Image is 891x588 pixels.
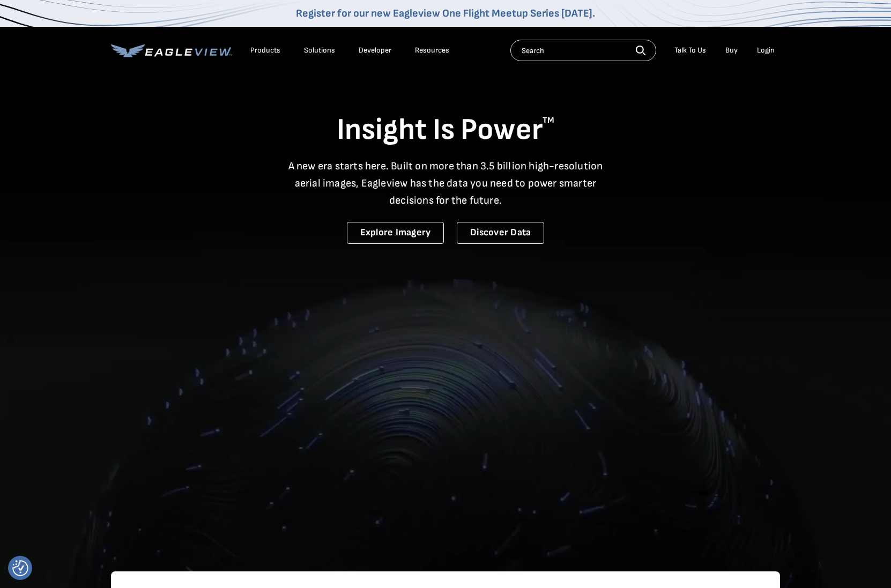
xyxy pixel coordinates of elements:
[281,158,610,209] p: A new era starts here. Built on more than 3.5 billion high-resolution aerial images, Eagleview ha...
[415,46,449,55] div: Resources
[296,7,595,20] a: Register for our new Eagleview One Flight Meetup Series [DATE].
[674,46,706,55] div: Talk To Us
[12,560,28,576] button: Consent Preferences
[725,46,738,55] a: Buy
[304,46,335,55] div: Solutions
[510,40,656,61] input: Search
[457,222,544,244] a: Discover Data
[347,222,444,244] a: Explore Imagery
[111,111,780,149] h1: Insight Is Power
[250,46,280,55] div: Products
[12,560,28,576] img: Revisit consent button
[359,46,391,55] a: Developer
[757,46,775,55] div: Login
[543,115,554,125] sup: TM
